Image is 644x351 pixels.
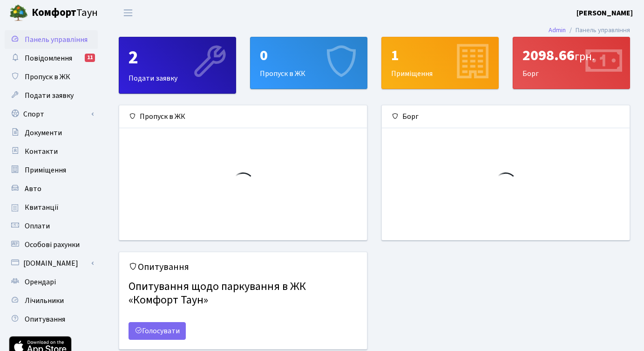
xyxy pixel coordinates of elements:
span: Авто [25,184,41,194]
span: Приміщення [25,165,66,175]
div: 1 [391,47,489,64]
a: Спорт [5,105,98,124]
span: Опитування [25,314,65,324]
div: Борг [382,105,630,128]
h5: Опитування [129,262,358,273]
a: Авто [5,179,98,198]
span: Таун [32,5,98,21]
a: Документи [5,124,98,142]
a: [DOMAIN_NAME] [5,254,98,273]
a: Пропуск в ЖК [5,68,98,86]
span: Особові рахунки [25,240,80,250]
span: Панель управління [25,34,88,45]
a: Оплати [5,217,98,235]
a: Квитанції [5,198,98,217]
span: Подати заявку [25,90,74,101]
div: Подати заявку [119,37,236,93]
span: Оплати [25,221,50,231]
a: Повідомлення11 [5,49,98,68]
div: 11 [85,54,95,62]
span: Квитанції [25,202,59,213]
a: Особові рахунки [5,235,98,254]
div: Приміщення [382,37,498,89]
div: Пропуск в ЖК [119,105,367,128]
div: 0 [260,47,358,64]
nav: breadcrumb [535,21,644,40]
span: Документи [25,128,62,138]
a: 2Подати заявку [119,37,236,94]
a: Admin [549,25,566,35]
div: Борг [513,37,630,89]
b: Комфорт [32,5,76,20]
a: Опитування [5,310,98,329]
a: 0Пропуск в ЖК [250,37,367,89]
button: Переключити навігацію [116,5,140,21]
a: Орендарі [5,273,98,291]
img: logo.png [9,4,28,22]
a: Голосувати [129,322,186,340]
span: Контакти [25,146,58,157]
span: Лічильники [25,296,64,306]
div: 2 [129,47,226,69]
h4: Опитування щодо паркування в ЖК «Комфорт Таун» [129,276,358,311]
a: Контакти [5,142,98,161]
div: 2098.66 [522,47,620,64]
a: 1Приміщення [381,37,499,89]
div: Пропуск в ЖК [251,37,367,89]
a: Лічильники [5,291,98,310]
a: Подати заявку [5,86,98,105]
b: [PERSON_NAME] [576,8,633,18]
span: грн. [575,48,595,65]
span: Пропуск в ЖК [25,72,70,82]
span: Орендарі [25,277,56,287]
a: Приміщення [5,161,98,179]
a: [PERSON_NAME] [576,7,633,19]
span: Повідомлення [25,53,72,63]
a: Панель управління [5,30,98,49]
li: Панель управління [566,25,630,35]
